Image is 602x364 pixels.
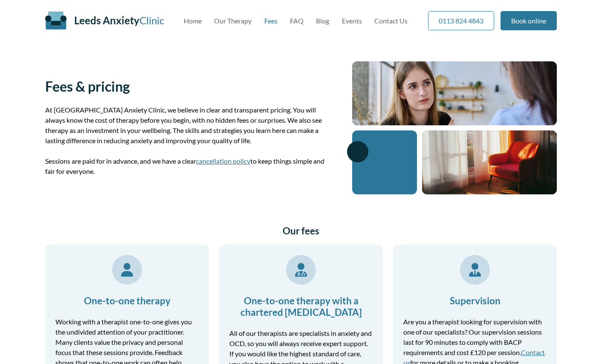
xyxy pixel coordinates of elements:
a: Leeds AnxietyClinic [74,14,164,26]
h3: One-to-one therapy with a chartered [MEDICAL_DATA] [229,295,373,318]
a: Contact Us [374,17,408,25]
h3: One-to-one therapy [55,295,199,306]
a: cancellation policy [196,157,250,165]
a: Home [184,17,202,25]
a: FAQ [290,17,304,25]
h1: Fees & pricing [45,78,332,95]
a: Book online [501,11,557,30]
p: Sessions are paid for in advance, and we have a clear to keep things simple and fair for everyone. [45,156,332,176]
span: Leeds Anxiety [74,14,139,26]
img: Therapy-session [352,61,557,125]
a: Our Therapy [214,17,252,25]
a: 0113 824 4843 [428,11,494,30]
a: Events [342,17,362,25]
a: Fees [264,17,278,25]
h2: Our fees [45,225,557,237]
h3: Supervision [403,295,547,306]
a: Blog [316,17,329,25]
img: Sunlit orange armchair [422,130,557,194]
p: At [GEOGRAPHIC_DATA] Anxiety Clinic, we believe in clear and transparent pricing. You will always... [45,105,332,146]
